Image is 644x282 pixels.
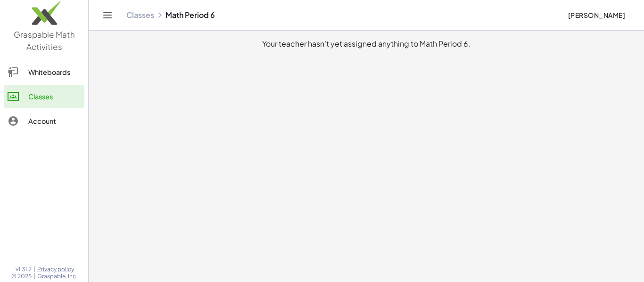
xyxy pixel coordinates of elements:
span: Graspable, Inc. [37,273,77,280]
div: Whiteboards [28,66,81,78]
span: v1.31.2 [16,266,32,273]
span: | [33,266,35,273]
a: Classes [126,10,154,20]
a: Classes [4,85,84,108]
div: Classes [28,91,81,102]
span: [PERSON_NAME] [568,11,625,19]
span: | [33,273,35,280]
button: Toggle navigation [100,8,115,23]
span: © 2025 [11,273,32,280]
div: Your teacher hasn't yet assigned anything to Math Period 6. [96,38,636,49]
a: Privacy policy [37,266,77,273]
div: Account [28,115,81,127]
span: Graspable Math Activities [14,29,75,52]
button: [PERSON_NAME] [560,7,633,24]
a: Account [4,110,84,132]
a: Whiteboards [4,61,84,83]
